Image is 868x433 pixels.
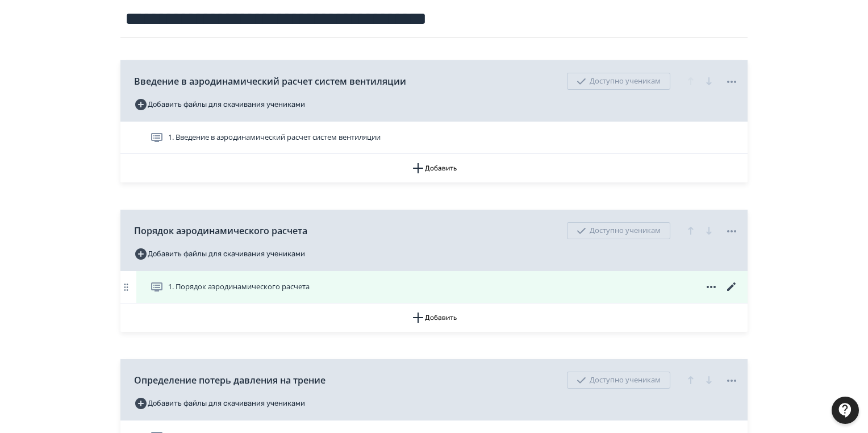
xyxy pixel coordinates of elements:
[120,154,748,182] button: Добавить
[120,271,748,303] div: 1. Порядок аэродинамического расчета
[120,122,748,154] div: 1. Введение в аэродинамический расчет систем вентиляции
[134,394,305,413] button: Добавить файлы для скачивания учениками
[134,373,325,387] span: Определение потерь давления на трение
[134,74,406,88] span: Введение в аэродинамический расчет систем вентиляции
[567,372,670,389] div: Доступно ученикам
[134,95,305,114] button: Добавить файлы для скачивания учениками
[567,222,670,239] div: Доступно ученикам
[168,281,310,293] span: 1. Порядок аэродинамического расчета
[168,132,381,143] span: 1. Введение в аэродинамический расчет систем вентиляции
[120,303,748,332] button: Добавить
[134,224,307,238] span: Порядок аэродинамического расчета
[134,245,305,263] button: Добавить файлы для скачивания учениками
[567,73,670,90] div: Доступно ученикам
